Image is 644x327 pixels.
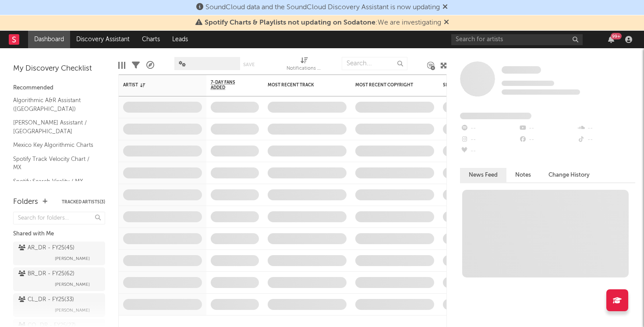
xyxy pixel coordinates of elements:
[13,267,105,291] a: BR_DR - FY25(62)[PERSON_NAME]
[55,305,90,316] span: [PERSON_NAME]
[502,81,554,86] span: Tracking Since: [DATE]
[13,140,96,150] a: Mexico Key Algorithmic Charts
[13,64,105,74] div: My Discovery Checklist
[342,57,407,70] input: Search...
[18,243,74,253] div: AR_DR - FY25 ( 45 )
[13,118,96,136] a: [PERSON_NAME] Assistant / [GEOGRAPHIC_DATA]
[518,123,577,134] div: --
[577,123,635,134] div: --
[205,4,440,11] span: SoundCloud data and the SoundCloud Discovery Assistant is now updating
[205,19,441,26] span: : We are investigating
[442,4,448,11] span: Dismiss
[13,293,105,317] a: CL_DR - FY25(33)[PERSON_NAME]
[287,53,322,78] div: Notifications (Artist)
[287,64,322,74] div: Notifications (Artist)
[13,96,96,114] a: Algorithmic A&R Assistant ([GEOGRAPHIC_DATA])
[502,66,541,75] a: Some Artist
[13,154,96,172] a: Spotify Track Velocity Chart / MX
[118,53,125,78] div: Edit Columns
[13,197,38,207] div: Folders
[540,168,598,182] button: Change History
[62,200,105,204] button: Tracked Artists(3)
[460,146,518,157] div: --
[132,53,140,78] div: Filters
[136,31,166,48] a: Charts
[460,134,518,146] div: --
[13,177,96,186] a: Spotify Search Virality / MX
[460,113,531,119] span: Fans Added by Platform
[211,80,246,90] span: 7-Day Fans Added
[13,83,105,93] div: Recommended
[13,229,105,239] div: Shared with Me
[518,134,577,146] div: --
[460,123,518,134] div: --
[18,295,74,305] div: CL_DR - FY25 ( 33 )
[205,19,375,26] span: Spotify Charts & Playlists not updating on Sodatone
[443,82,509,88] div: Spotify Monthly Listeners
[70,31,136,48] a: Discovery Assistant
[268,82,333,88] div: Most Recent Track
[444,19,449,26] span: Dismiss
[460,168,506,182] button: News Feed
[166,31,194,48] a: Leads
[355,82,421,88] div: Most Recent Copyright
[451,34,583,45] input: Search for artists
[13,242,105,265] a: AR_DR - FY25(45)[PERSON_NAME]
[577,134,635,146] div: --
[611,33,622,39] div: 99 +
[18,269,74,279] div: BR_DR - FY25 ( 62 )
[506,168,540,182] button: Notes
[243,62,255,67] button: Save
[146,53,154,78] div: A&R Pipeline
[28,31,70,48] a: Dashboard
[502,66,541,74] span: Some Artist
[55,279,90,290] span: [PERSON_NAME]
[55,253,90,264] span: [PERSON_NAME]
[123,82,189,88] div: Artist
[502,89,580,95] span: 0 fans last week
[13,212,105,224] input: Search for folders...
[608,36,614,43] button: 99+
